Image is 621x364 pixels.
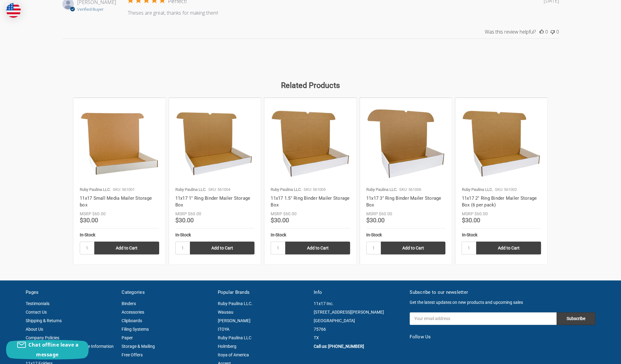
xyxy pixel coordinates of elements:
[218,301,253,306] a: Ruby Paulina LLC.
[218,327,229,332] a: ITOYA
[462,217,480,224] span: $30.00
[94,242,159,254] input: Add to Cart
[175,195,250,208] a: 11x17 1" Ring Binder Mailer Storage Box
[271,232,350,238] div: In-Stock
[80,232,159,238] div: In-Stock
[218,310,233,315] a: Wausau
[462,187,492,193] p: Ruby Paulina LLC.
[462,195,537,208] a: 11x17 2" Ring Binder Mailer Storage Box (6 per pack)
[26,80,595,91] h2: Related Products
[122,352,143,357] a: Free Offers
[495,187,517,193] p: SKU: 561002
[314,344,364,349] a: Call us: [PHONE_NUMBER]
[26,289,115,296] h5: Pages
[218,318,250,323] a: [PERSON_NAME]
[410,312,557,325] input: Your email address
[366,217,385,224] span: $30.00
[410,299,595,306] p: Get the latest updates on new products and upcoming sales
[26,310,47,315] a: Contact Us
[218,352,249,357] a: Itoya of America
[122,327,149,332] a: Filing Systems
[462,211,473,217] div: MSRP
[122,335,133,340] a: Paper
[550,28,555,35] button: This review was not helpful
[381,242,446,254] input: Add to Cart
[122,289,211,296] h5: Categories
[77,6,104,12] span: Verified Buyer
[366,211,378,217] div: MSRP
[6,3,21,18] img: duty and tax information for United States
[474,211,488,216] span: $60.00
[462,104,541,184] img: 11x17 2" Ring Binder Mailer Storage Box (pack of 6)
[26,301,49,306] a: Testimonials
[283,211,297,216] span: $60.00
[26,335,59,340] a: Company Policies
[175,104,255,184] img: 11x17 1" Ring Binder Mailer Storage Box
[190,242,255,254] input: Add to Cart
[271,195,349,208] a: 11x17 1.5" Ring Binder Mailer Storage Box
[80,195,152,208] a: 11x17 Small Media Mailer Storage box
[410,333,595,340] h5: Follow Us
[366,232,446,238] div: In-Stock
[485,28,536,35] div: Was this review helpful?
[218,289,307,296] h5: Popular Brands
[175,211,187,217] div: MSRP
[122,301,136,306] a: Binders
[6,340,89,359] button: Chat offline leave a message
[26,318,62,323] a: Shipping & Returns
[304,187,326,193] p: SKU: 561005
[571,348,621,364] iframe: Google Customer Reviews
[271,110,350,178] img: 11x17 1.5" Ring Binder Mailer Storage Box
[557,312,595,325] input: Subscribe
[271,217,289,224] span: $30.00
[314,289,403,296] h5: Info
[175,217,194,224] span: $30.00
[399,187,421,193] p: SKU: 561006
[92,211,106,216] span: $60.00
[366,187,397,193] p: Ruby Paulina LLC.
[218,335,251,340] a: Ruby Paulina LLC
[208,187,230,193] p: SKU: 561004
[271,187,301,193] p: Ruby Paulina LLC.
[122,310,144,315] a: Accessories
[122,344,155,349] a: Storage & Mailing
[80,187,111,193] p: Ruby Paulina LLC.
[218,344,236,349] a: Holmberg
[80,104,159,184] img: 11x17 Small Media Mailer Storage box
[113,187,135,193] p: SKU: 561001
[28,341,79,358] span: Chat offline leave a message
[366,104,446,184] img: 11x17 3" Ring Binder Mailer Storage Box
[545,28,548,35] div: 0
[271,104,350,184] a: 11x17 1.5" Ring Binder Mailer Storage Box
[556,28,559,35] div: 0
[539,28,544,35] button: This review was helpful
[462,232,541,238] div: In-Stock
[80,217,98,224] span: $30.00
[271,211,282,217] div: MSRP
[26,327,43,332] a: About Us
[285,242,350,254] input: Add to Cart
[379,211,392,216] span: $60.00
[122,318,142,323] a: Clipboards
[410,289,595,296] h5: Subscribe to our newsletter
[476,242,541,254] input: Add to Cart
[175,232,255,238] div: In-Stock
[175,187,206,193] p: Ruby Paulina LLC.
[366,195,441,208] a: 11x17 3" Ring Binder Mailer Storage Box
[80,211,91,217] div: MSRP
[188,211,201,216] span: $60.00
[314,299,403,342] address: 11x17 Inc. [STREET_ADDRESS][PERSON_NAME] [GEOGRAPHIC_DATA] 75766 TX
